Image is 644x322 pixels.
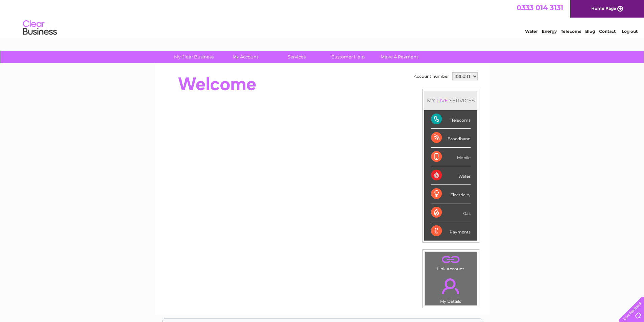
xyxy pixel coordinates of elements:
[166,51,222,63] a: My Clear Business
[435,97,449,104] div: LIVE
[163,4,482,33] div: Clear Business is a trading name of Verastar Limited (registered in [GEOGRAPHIC_DATA] No. 3667643...
[431,203,471,222] div: Gas
[431,110,471,129] div: Telecoms
[427,274,475,298] a: .
[599,29,616,34] a: Contact
[561,29,581,34] a: Telecoms
[427,254,475,266] a: .
[372,51,427,63] a: Make A Payment
[412,71,451,82] td: Account number
[217,51,273,63] a: My Account
[542,29,557,34] a: Energy
[517,3,563,12] a: 0333 014 3131
[23,18,57,38] img: logo.png
[424,91,477,110] div: MY SERVICES
[431,129,471,147] div: Broadband
[622,29,638,34] a: Log out
[269,51,325,63] a: Services
[425,273,477,306] td: My Details
[431,166,471,185] div: Water
[431,222,471,240] div: Payments
[525,29,538,34] a: Water
[431,148,471,166] div: Mobile
[585,29,595,34] a: Blog
[425,252,477,273] td: Link Account
[431,185,471,203] div: Electricity
[320,51,376,63] a: Customer Help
